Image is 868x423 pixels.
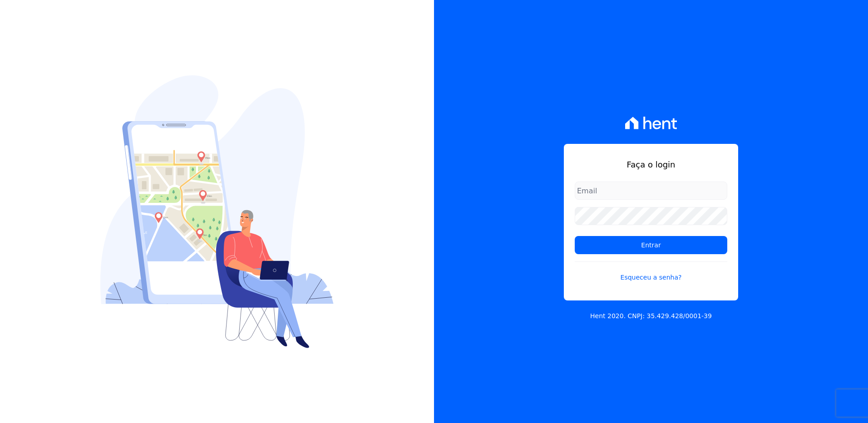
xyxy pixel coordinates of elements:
[590,311,712,321] p: Hent 2020. CNPJ: 35.429.428/0001-39
[575,261,727,282] a: Esqueceu a senha?
[100,75,334,348] img: Login
[575,236,727,254] input: Entrar
[575,182,727,200] input: Email
[575,158,727,171] h1: Faça o login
